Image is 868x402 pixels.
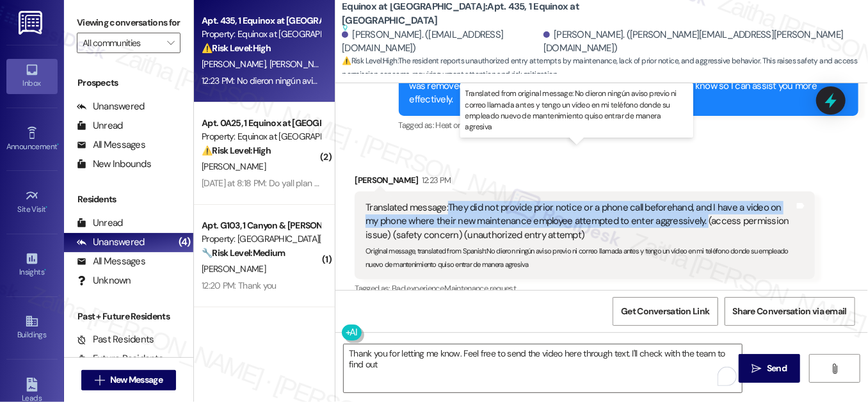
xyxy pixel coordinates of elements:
span: New Message [110,373,163,387]
div: Tagged as: [355,279,814,298]
a: Buildings [6,310,58,345]
div: Past + Future Residents [64,310,193,323]
i:  [752,364,762,374]
div: Unknown [77,274,131,287]
span: Share Conversation via email [733,305,847,318]
div: 12:23 PM: No dieron ningún aviso previo ni correo llamada antes y tengo un vídeo en mi teléfono d... [202,75,849,86]
div: Apt. 435, 1 Equinox at [GEOGRAPHIC_DATA] [202,14,320,28]
input: All communities [83,33,160,53]
div: All Messages [77,255,145,268]
div: (4) [175,232,194,252]
button: Share Conversation via email [725,297,855,326]
strong: ⚠️ Risk Level: High [202,42,271,54]
div: Unread [77,119,123,133]
div: Property: Equinox at [GEOGRAPHIC_DATA] [202,28,320,41]
span: Send [767,362,787,375]
span: Bad experience , [392,283,444,294]
textarea: To enrich screen reader interactions, please activate Accessibility in Grammarly extension settings [344,344,742,392]
strong: ⚠️ Risk Level: High [342,56,397,66]
span: [PERSON_NAME] [202,58,269,70]
span: [PERSON_NAME] [269,58,334,70]
p: Translated from original message: No dieron ningún aviso previo ni correo llamada antes y tengo u... [465,88,688,133]
div: Prospects [64,76,193,90]
div: Unread [77,216,123,230]
a: Insights • [6,248,58,282]
div: New Inbounds [77,157,151,171]
div: Translated message: They did not provide prior notice or a phone call beforehand, and I have a vi... [366,201,794,242]
i:  [95,375,104,385]
div: Property: Equinox at [GEOGRAPHIC_DATA] [202,130,320,143]
div: Property: [GEOGRAPHIC_DATA][PERSON_NAME] [202,232,320,246]
span: • [46,203,48,212]
strong: 🔧 Risk Level: Medium [202,247,285,259]
div: All Messages [77,138,145,152]
strong: ⚠️ Risk Level: High [202,145,271,156]
span: • [44,266,46,275]
button: New Message [81,370,176,390]
span: • [57,140,59,149]
div: Apt. G103, 1 Canyon & [PERSON_NAME][GEOGRAPHIC_DATA] [202,219,320,232]
div: [PERSON_NAME]. ([EMAIL_ADDRESS][DOMAIN_NAME]) [342,28,540,56]
span: : The resident reports unauthorized entry attempts by maintenance, lack of prior notice, and aggr... [342,54,868,82]
div: [PERSON_NAME] [355,173,814,191]
div: Unanswered [77,236,145,249]
div: Past Residents [77,333,154,346]
i:  [830,364,839,374]
div: Residents [64,193,193,206]
span: [PERSON_NAME] [202,263,266,275]
button: Send [739,354,801,383]
img: ResiDesk Logo [19,11,45,35]
a: Inbox [6,59,58,93]
div: Tagged as: [399,116,858,134]
span: Get Conversation Link [621,305,709,318]
div: [PERSON_NAME]. ([PERSON_NAME][EMAIL_ADDRESS][PERSON_NAME][DOMAIN_NAME]) [543,28,858,56]
button: Get Conversation Link [613,297,718,326]
span: Heat or a/c , [435,120,473,131]
i:  [167,38,174,48]
div: Unanswered [77,100,145,113]
a: Site Visit • [6,185,58,220]
span: [PERSON_NAME] [202,161,266,172]
div: Future Residents [77,352,163,366]
div: 12:23 PM [419,173,451,187]
div: Apt. 0A25, 1 Equinox at [GEOGRAPHIC_DATA] [202,117,320,130]
sub: Original message, translated from Spanish : No dieron ningún aviso previo ni correo llamada antes... [366,246,788,269]
div: 12:20 PM: Thank you [202,280,277,291]
span: Maintenance request [445,283,517,294]
label: Viewing conversations for [77,13,181,33]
